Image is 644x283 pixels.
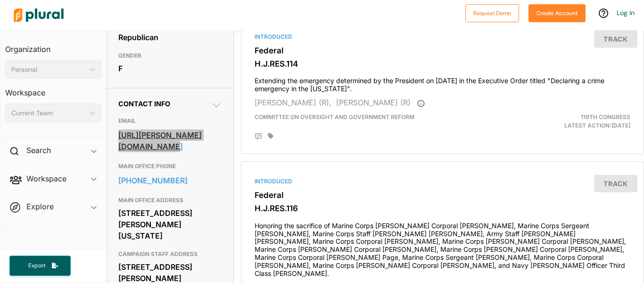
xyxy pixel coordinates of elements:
div: Introduced [255,33,630,41]
span: Committee on Oversight and Government Reform [255,113,414,120]
div: F [118,61,222,76]
h3: CAMPAIGN STAFF ADDRESS [118,249,222,260]
a: [PHONE_NUMBER] [118,173,222,188]
span: [PERSON_NAME] (R) [336,98,411,107]
div: Add tags [268,133,273,139]
button: Track [594,175,637,192]
button: Export [9,256,71,276]
h2: Search [26,145,51,155]
a: Create Account [528,8,586,17]
div: Latest Action: [DATE] [507,113,637,130]
h3: Workspace [5,79,101,100]
span: Export [22,262,52,270]
a: Log In [617,9,635,17]
div: Add Position Statement [255,133,262,140]
h4: Extending the emergency determined by the President on [DATE] in the Executive Order titled "Decl... [255,72,630,93]
span: [PERSON_NAME] (R), [255,98,331,107]
div: Current Team [11,108,86,118]
button: Request Demo [465,4,519,22]
button: Track [594,30,637,48]
h3: Organization [5,35,101,56]
span: Contact Info [118,100,170,108]
h3: EMAIL [118,115,222,127]
h3: Federal [255,46,630,55]
div: Introduced [255,177,630,186]
h3: MAIN OFFICE PHONE [118,161,222,172]
div: Personal [11,65,86,75]
a: Request Demo [465,8,519,17]
h3: Federal [255,190,630,200]
div: Republican [118,30,222,44]
a: [URL][PERSON_NAME][DOMAIN_NAME] [118,128,222,154]
h4: Honoring the sacrifice of Marine Corps [PERSON_NAME] Corporal [PERSON_NAME], Marine Corps Sergean... [255,217,630,278]
span: 119th Congress [581,113,630,120]
button: Create Account [528,4,586,22]
h3: H.J.RES.114 [255,59,630,69]
h3: GENDER [118,50,222,61]
h3: MAIN OFFICE ADDRESS [118,195,222,206]
h3: H.J.RES.116 [255,204,630,213]
div: [STREET_ADDRESS][PERSON_NAME][US_STATE] [118,206,222,243]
